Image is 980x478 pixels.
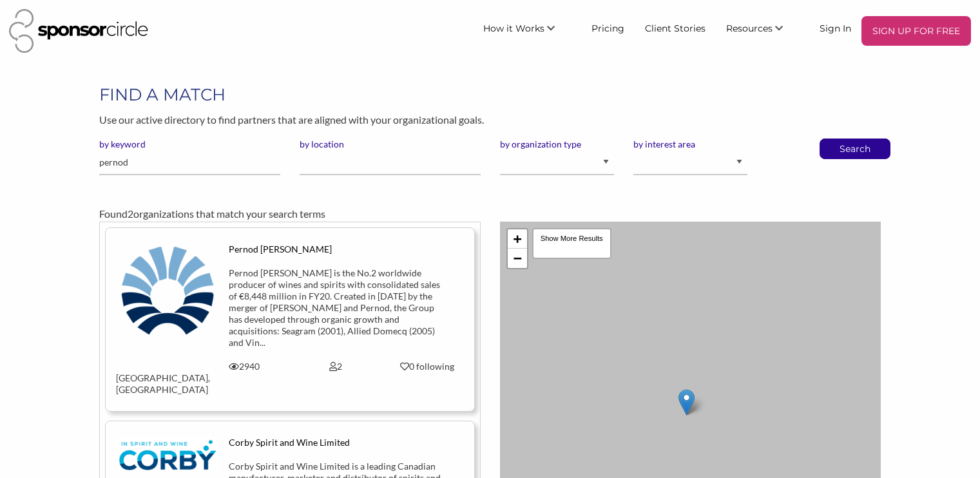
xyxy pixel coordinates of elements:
input: Please enter one or more keywords [99,150,280,175]
p: Use our active directory to find partners that are aligned with your organizational goals. [99,111,881,128]
a: Sign In [809,16,861,39]
button: Search [834,139,876,158]
label: by organization type [500,139,614,150]
a: Zoom in [508,229,527,249]
div: Found organizations that match your search terms [99,206,881,222]
a: Pernod [PERSON_NAME] Pernod [PERSON_NAME] is the No.2 worldwide producer of wines and spirits wit... [116,244,463,396]
div: 2940 [198,361,290,372]
div: Pernod [PERSON_NAME] [229,244,443,255]
span: How it Works [483,23,544,34]
h1: FIND A MATCH [99,83,881,106]
div: 0 following [391,361,463,372]
a: Client Stories [635,16,716,39]
a: Zoom out [508,249,527,268]
span: 2 [128,207,133,220]
div: Corby Spirit and Wine Limited [229,437,443,448]
div: 2 [290,361,381,372]
img: yfsnkxzdud5ya2fruf8l [119,244,216,340]
li: Resources [716,16,809,46]
label: by location [300,139,481,150]
p: SIGN UP FOR FREE [867,21,966,41]
span: Resources [726,23,773,34]
label: by interest area [633,139,747,150]
li: How it Works [473,16,581,46]
div: Show More Results [532,228,611,259]
img: uyecazumoe1voldcoswf [116,437,219,473]
label: by keyword [99,139,280,150]
div: Pernod [PERSON_NAME] is the No.2 worldwide producer of wines and spirits with consolidated sales ... [229,267,443,349]
img: Sponsor Circle Logo [9,9,148,53]
div: [GEOGRAPHIC_DATA], [GEOGRAPHIC_DATA] [106,361,198,396]
a: Pricing [581,16,635,39]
